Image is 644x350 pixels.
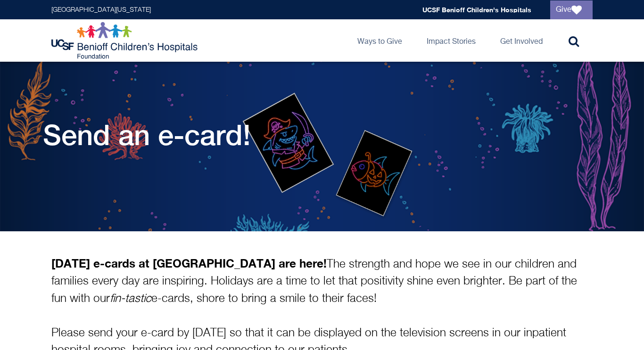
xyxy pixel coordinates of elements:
img: Logo for UCSF Benioff Children's Hospitals Foundation [51,22,200,59]
a: Give [550,0,593,19]
a: Get Involved [493,19,550,62]
a: Ways to Give [350,19,410,62]
a: Impact Stories [419,19,483,62]
a: UCSF Benioff Children's Hospitals [422,6,531,14]
strong: [DATE] e-cards at [GEOGRAPHIC_DATA] are here! [51,256,327,270]
h1: Send an e-card! [43,118,251,151]
i: fin-tastic [110,293,151,304]
a: [GEOGRAPHIC_DATA][US_STATE] [51,7,151,13]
